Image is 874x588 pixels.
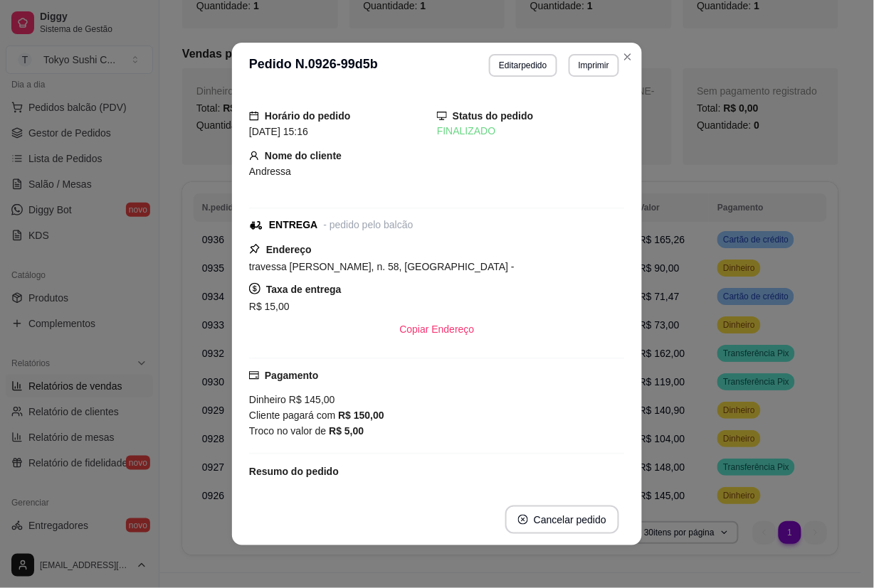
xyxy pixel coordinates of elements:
strong: Horário do pedido [265,110,351,122]
span: Andressa [249,166,291,177]
h3: Pedido N. 0926-99d5b [249,54,378,77]
strong: R$ 150,00 [338,410,384,421]
span: credit-card [249,370,259,380]
strong: Status do pedido [453,110,534,122]
span: R$ 145,00 [286,394,335,405]
span: dollar [249,283,260,294]
span: R$ 15,00 [249,301,290,312]
button: Copiar Endereço [388,315,485,343]
strong: Nome do cliente [265,150,342,161]
button: close-circleCancelar pedido [505,506,619,534]
button: Editarpedido [489,54,557,77]
span: Troco no valor de [249,425,329,437]
strong: Taxa de entrega [266,284,342,295]
span: Cliente pagará com [249,410,338,421]
strong: Pagamento [265,370,318,381]
span: calendar [249,111,259,121]
span: Dinheiro [249,394,286,405]
div: FINALIZADO [437,124,625,139]
span: close-circle [518,515,528,525]
strong: Resumo do pedido [249,466,339,477]
strong: Endereço [266,244,312,255]
span: pushpin [249,243,260,255]
span: user [249,151,259,161]
button: Imprimir [569,54,619,77]
span: desktop [437,111,447,121]
span: [DATE] 15:16 [249,126,308,137]
strong: R$ 5,00 [329,425,364,437]
button: Close [616,46,639,68]
div: - pedido pelo balcão [323,218,413,232]
span: travessa [PERSON_NAME], n. 58, [GEOGRAPHIC_DATA] - [249,261,515,272]
div: ENTREGA [269,218,317,232]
